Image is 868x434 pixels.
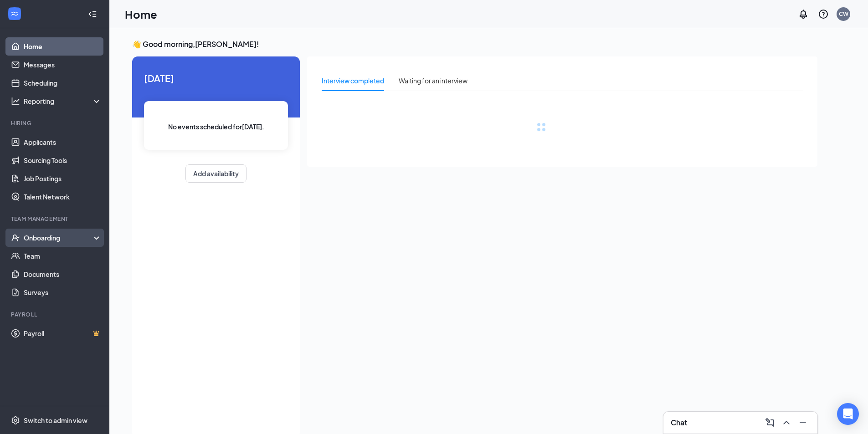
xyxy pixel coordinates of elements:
div: Open Intercom Messenger [837,403,859,425]
svg: WorkstreamLogo [10,9,19,18]
div: Reporting [24,97,102,106]
svg: Analysis [11,97,20,106]
button: ComposeMessage [763,415,777,430]
svg: UserCheck [11,233,20,242]
div: Hiring [11,119,100,127]
a: Applicants [24,133,102,151]
span: No events scheduled for [DATE] . [168,122,264,132]
svg: ChevronUp [781,417,792,428]
a: Sourcing Tools [24,151,102,169]
svg: ComposeMessage [765,417,776,428]
div: Interview completed [322,76,384,86]
div: Waiting for an interview [399,76,467,86]
span: [DATE] [144,71,288,85]
svg: Notifications [798,9,809,20]
a: Documents [24,265,102,283]
svg: Minimize [797,417,808,428]
button: Minimize [796,415,810,430]
div: Payroll [11,311,100,318]
div: Team Management [11,215,100,223]
div: CW [839,10,848,18]
h3: Chat [671,418,687,428]
h3: 👋 Good morning, [PERSON_NAME] ! [132,39,817,49]
div: Switch to admin view [24,416,87,425]
a: Messages [24,56,102,74]
button: ChevronUp [779,415,794,430]
svg: Settings [11,416,20,425]
a: Talent Network [24,188,102,206]
a: Job Postings [24,169,102,188]
a: PayrollCrown [24,324,102,342]
svg: Collapse [88,10,97,19]
div: Onboarding [24,233,94,242]
button: Add availability [185,164,247,183]
a: Scheduling [24,74,102,92]
svg: QuestionInfo [818,9,829,20]
h1: Home [125,6,157,22]
a: Home [24,37,102,56]
a: Team [24,247,102,265]
a: Surveys [24,283,102,301]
